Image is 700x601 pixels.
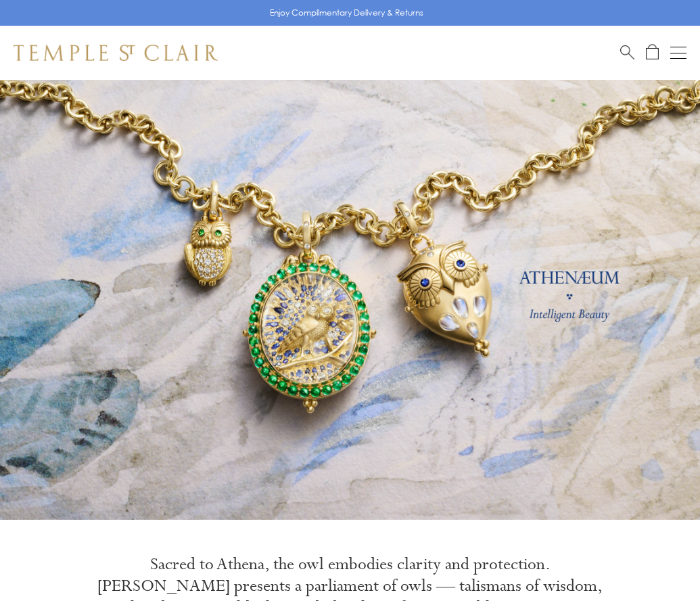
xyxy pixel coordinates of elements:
a: Open Shopping Bag [646,44,659,61]
p: Enjoy Complimentary Delivery & Returns [270,6,423,20]
button: Open navigation [670,45,686,61]
img: Temple St. Clair [14,45,218,61]
a: Search [620,44,634,61]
